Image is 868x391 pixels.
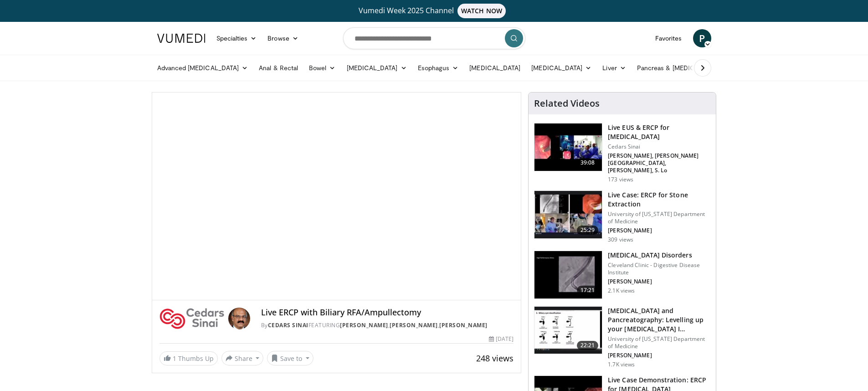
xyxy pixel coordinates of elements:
[608,211,710,225] p: University of [US_STATE] Department of Medicine
[253,59,303,77] a: Anal & Rectal
[534,307,602,354] img: f2a564ac-f79a-4a91-bf7b-b84a8cb0f685.150x105_q85_crop-smart_upscale.jpg
[597,59,631,77] a: Liver
[457,4,506,18] span: WATCH NOW
[608,123,710,141] h3: Live EUS & ERCP for [MEDICAL_DATA]
[340,321,388,329] a: [PERSON_NAME]
[261,321,514,329] div: By FEATURING , ,
[608,176,633,183] p: 173 views
[608,278,710,285] p: [PERSON_NAME]
[534,123,602,171] img: 988aa6cd-5af5-4b12-ac8b-5ddcd403959d.150x105_q85_crop-smart_upscale.jpg
[577,286,599,295] span: 17:21
[152,59,254,77] a: Advanced [MEDICAL_DATA]
[577,158,599,167] span: 39:08
[159,4,710,18] a: Vumedi Week 2025 ChannelWATCH NOW
[608,306,710,334] h3: [MEDICAL_DATA] and Pancreatography: Levelling up your [MEDICAL_DATA] I…
[476,353,514,364] span: 248 views
[608,236,633,243] p: 309 views
[262,29,304,47] a: Browse
[261,308,514,318] h4: Live ERCP with Biliary RFA/Ampullectomy
[211,29,262,47] a: Specialties
[534,251,710,299] a: 17:21 [MEDICAL_DATA] Disorders Cleveland Clinic - Digestive Disease Institute [PERSON_NAME] 2.1K ...
[577,226,599,235] span: 25:29
[159,308,225,329] img: Cedars Sinai
[152,93,521,300] video-js: Video Player
[343,27,525,49] input: Search topics, interventions
[608,352,710,359] p: [PERSON_NAME]
[577,341,599,350] span: 22:21
[464,59,526,77] a: [MEDICAL_DATA]
[608,152,710,174] p: [PERSON_NAME], [PERSON_NAME][GEOGRAPHIC_DATA], [PERSON_NAME], S. Lo
[650,29,688,47] a: Favorites
[268,321,308,329] a: Cedars Sinai
[534,251,602,298] img: 2be06fa1-8f42-4bab-b66d-9367dd3d8d02.150x105_q85_crop-smart_upscale.jpg
[412,59,464,77] a: Esophagus
[390,321,438,329] a: [PERSON_NAME]
[173,354,176,363] span: 1
[439,321,488,329] a: [PERSON_NAME]
[534,190,710,243] a: 25:29 Live Case: ERCP for Stone Extraction University of [US_STATE] Department of Medicine [PERSO...
[534,191,602,238] img: 48af654a-1c49-49ef-8b1b-08112d907465.150x105_q85_crop-smart_upscale.jpg
[608,143,710,150] p: Cedars Sinai
[489,335,514,343] div: [DATE]
[526,59,597,77] a: [MEDICAL_DATA]
[608,251,710,260] h3: [MEDICAL_DATA] Disorders
[632,59,738,77] a: Pancreas & [MEDICAL_DATA]
[228,308,250,329] img: Avatar
[303,59,341,77] a: Bowel
[221,351,264,365] button: Share
[608,227,710,234] p: [PERSON_NAME]
[608,335,710,350] p: University of [US_STATE] Department of Medicine
[534,306,710,368] a: 22:21 [MEDICAL_DATA] and Pancreatography: Levelling up your [MEDICAL_DATA] I… University of [US_S...
[608,262,710,276] p: Cleveland Clinic - Digestive Disease Institute
[693,29,711,47] a: P
[608,287,635,294] p: 2.1K views
[608,361,635,368] p: 1.7K views
[159,351,218,365] a: 1 Thumbs Up
[157,34,205,43] img: VuMedi Logo
[534,98,600,109] h4: Related Videos
[608,190,710,209] h3: Live Case: ERCP for Stone Extraction
[534,123,710,183] a: 39:08 Live EUS & ERCP for [MEDICAL_DATA] Cedars Sinai [PERSON_NAME], [PERSON_NAME][GEOGRAPHIC_DAT...
[341,59,412,77] a: [MEDICAL_DATA]
[267,351,313,365] button: Save to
